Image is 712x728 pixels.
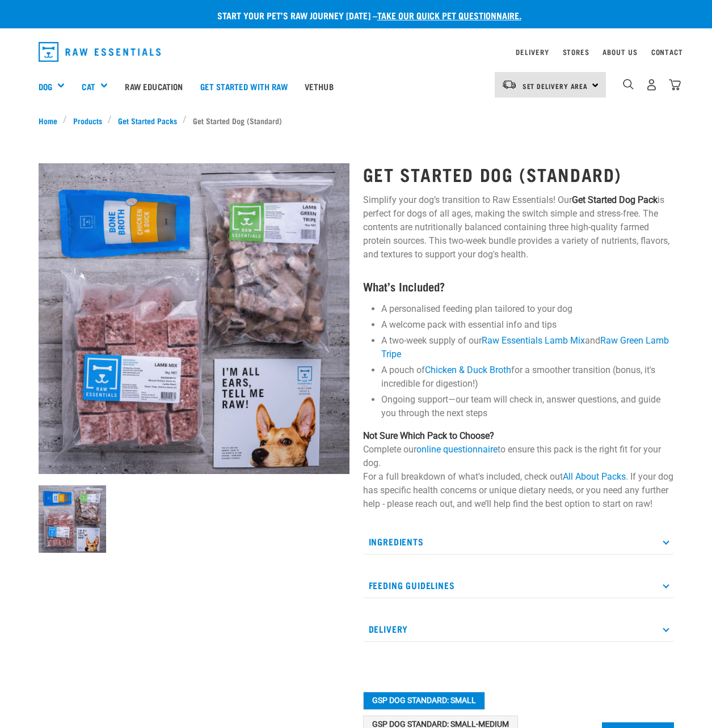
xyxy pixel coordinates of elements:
[39,80,52,93] a: Dog
[669,79,681,91] img: home-icon@2x.png
[363,692,485,710] button: GSP Dog Standard: Small
[296,64,342,109] a: Vethub
[425,365,511,375] a: Chicken & Duck Broth
[39,485,106,553] img: NSP Dog Standard Update
[381,363,674,391] li: A pouch of for a smoother transition (bonus, it's incredible for digestion!)
[112,115,183,126] a: Get Started Packs
[39,163,349,474] img: NSP Dog Standard Update
[572,194,658,205] strong: Get Started Dog Pack
[363,283,445,289] strong: What’s Included?
[623,79,634,90] img: home-icon-1@2x.png
[363,573,674,598] p: Feeding Guidelines
[603,50,637,54] a: About Us
[67,115,108,126] a: Products
[363,616,674,642] p: Delivery
[563,50,589,54] a: Stores
[30,37,683,66] nav: dropdown navigation
[381,334,674,361] li: A two-week supply of our and
[116,64,191,109] a: Raw Education
[516,50,549,54] a: Delivery
[416,444,498,455] a: online questionnaire
[39,42,161,62] img: Raw Essentials Logo
[363,164,674,184] h1: Get Started Dog (Standard)
[651,50,683,54] a: Contact
[363,430,494,441] strong: Not Sure Which Pack to Choose?
[363,529,674,555] p: Ingredients
[363,429,674,511] p: Complete our to ensure this pack is the right fit for your dog. For a full breakdown of what's in...
[646,79,658,91] img: user.png
[381,393,674,420] li: Ongoing support—our team will check in, answer questions, and guide you through the next steps
[39,115,674,126] nav: breadcrumbs
[563,471,626,482] a: All About Packs
[523,84,588,88] span: Set Delivery Area
[502,79,517,90] img: van-moving.png
[381,318,674,332] li: A welcome pack with essential info and tips
[39,115,64,126] a: Home
[377,12,521,18] a: take our quick pet questionnaire.
[381,302,674,316] li: A personalised feeding plan tailored to your dog
[363,193,674,261] p: Simplify your dog’s transition to Raw Essentials! Our is perfect for dogs of all ages, making the...
[192,64,296,109] a: Get started with Raw
[482,335,585,346] a: Raw Essentials Lamb Mix
[82,80,95,93] a: Cat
